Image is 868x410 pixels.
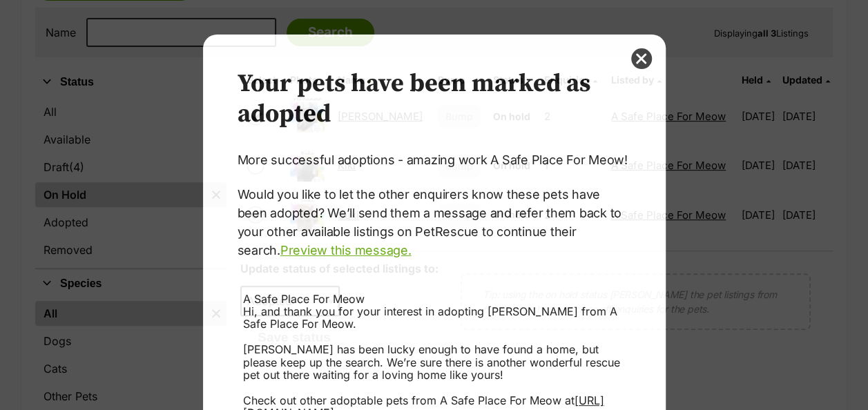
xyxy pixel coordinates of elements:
h2: Your pets have been marked as adopted [238,69,631,130]
p: More successful adoptions - amazing work A Safe Place For Meow! [238,150,631,169]
span: A Safe Place For Meow [243,292,365,306]
p: Would you like to let the other enquirers know these pets have been adopted? We’ll send them a me... [238,185,631,260]
a: Preview this message. [280,243,412,257]
button: close [631,48,652,69]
